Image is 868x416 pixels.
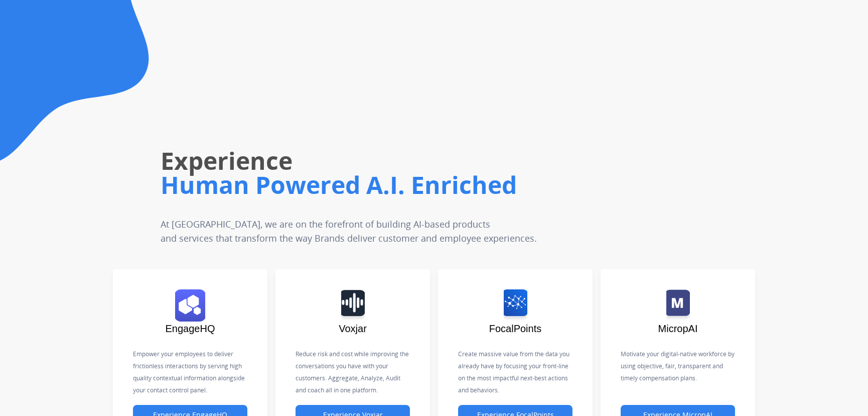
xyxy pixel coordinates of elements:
[161,217,552,245] p: At [GEOGRAPHIC_DATA], we are on the forefront of building AI-based products and services that tra...
[489,323,542,334] span: FocalPoints
[658,323,698,334] span: MicropAI
[175,289,205,322] img: logo
[296,348,410,396] p: Reduce risk and cost while improving the conversations you have with your customers. Aggregate, A...
[339,323,367,334] span: Voxjar
[621,348,735,384] p: Motivate your digital-native workforce by using objective, fair, transparent and timely compensat...
[161,145,616,177] h1: Experience
[166,323,215,334] span: EngageHQ
[504,289,527,322] img: logo
[133,348,247,396] p: Empower your employees to deliver frictionless interactions by serving high quality contextual in...
[458,348,572,396] p: Create massive value from the data you already have by focusing your front-line on the most impac...
[341,289,365,322] img: logo
[666,289,690,322] img: logo
[161,169,616,201] h1: Human Powered A.I. Enriched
